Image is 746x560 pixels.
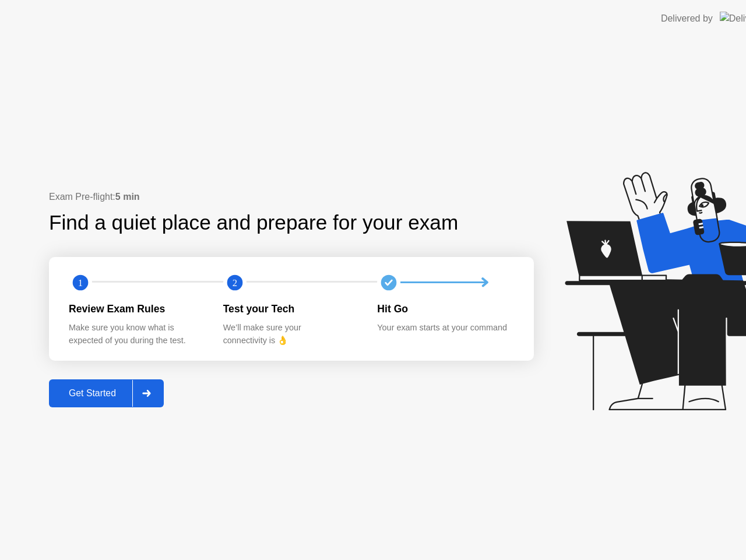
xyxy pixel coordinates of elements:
[49,207,460,238] div: Find a quiet place and prepare for your exam
[52,388,132,399] div: Get Started
[377,322,513,334] div: Your exam starts at your command
[69,322,205,347] div: Make sure you know what is expected of you during the test.
[223,322,359,347] div: We’ll make sure your connectivity is 👌
[49,379,164,407] button: Get Started
[233,277,237,288] text: 2
[78,277,83,288] text: 1
[49,190,534,204] div: Exam Pre-flight:
[69,301,205,316] div: Review Exam Rules
[223,301,359,316] div: Test your Tech
[115,192,140,202] b: 5 min
[377,301,513,316] div: Hit Go
[661,12,713,26] div: Delivered by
